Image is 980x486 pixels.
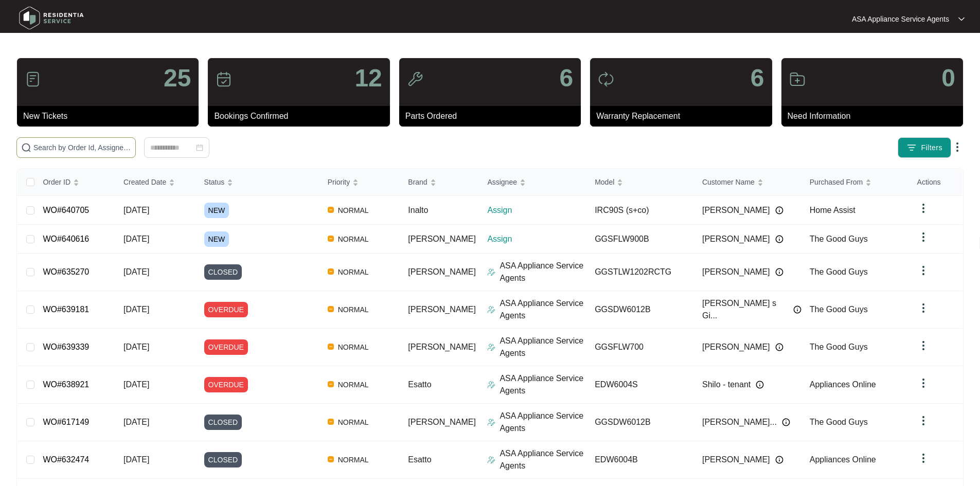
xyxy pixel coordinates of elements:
[596,110,772,122] p: Warranty Replacement
[319,169,400,196] th: Priority
[214,110,389,122] p: Bookings Confirmed
[487,381,495,389] img: Assigner Icon
[586,169,694,196] th: Model
[775,268,783,276] img: Info icon
[334,379,373,391] span: NORMAL
[123,176,166,188] span: Created Date
[500,297,586,322] p: ASA Appliance Service Agents
[33,142,131,153] input: Search by Order Id, Assignee Name, Customer Name, Brand and Model
[909,169,963,196] th: Actions
[586,291,694,329] td: GGSDW6012B
[702,176,755,188] span: Customer Name
[810,418,868,426] span: The Good Guys
[408,418,476,426] span: [PERSON_NAME]
[123,343,149,351] span: [DATE]
[123,305,149,314] span: [DATE]
[23,110,199,122] p: New Tickets
[34,169,115,196] th: Order ID
[204,264,242,280] span: CLOSED
[204,302,248,317] span: OVERDUE
[810,305,868,314] span: The Good Guys
[400,169,479,196] th: Brand
[334,454,373,466] span: NORMAL
[487,204,586,217] p: Assign
[25,71,41,87] img: icon
[204,377,248,392] span: OVERDUE
[204,452,242,467] span: CLOSED
[702,341,770,353] span: [PERSON_NAME]
[123,235,149,243] span: [DATE]
[204,339,248,355] span: OVERDUE
[702,454,770,466] span: [PERSON_NAME]
[328,236,334,242] img: Vercel Logo
[21,142,31,153] img: search-icon
[810,380,876,389] span: Appliances Online
[123,206,149,214] span: [DATE]
[123,455,149,464] span: [DATE]
[789,71,806,87] img: icon
[43,455,89,464] a: WO#632474
[782,418,790,426] img: Info icon
[479,169,586,196] th: Assignee
[751,66,764,91] p: 6
[775,206,783,214] img: Info icon
[43,418,89,426] a: WO#617149
[906,142,917,153] img: filter icon
[702,416,777,428] span: [PERSON_NAME]...
[115,169,196,196] th: Created Date
[500,447,586,472] p: ASA Appliance Service Agents
[810,455,876,464] span: Appliances Online
[702,204,770,217] span: [PERSON_NAME]
[334,233,373,245] span: NORMAL
[408,343,476,351] span: [PERSON_NAME]
[43,305,89,314] a: WO#639181
[328,344,334,350] img: Vercel Logo
[852,14,949,24] p: ASA Appliance Service Agents
[702,233,770,245] span: [PERSON_NAME]
[702,266,770,278] span: [PERSON_NAME]
[43,380,89,389] a: WO#638921
[788,110,963,122] p: Need Information
[810,267,868,276] span: The Good Guys
[586,225,694,254] td: GGSFLW900B
[801,169,909,196] th: Purchased From
[43,206,89,214] a: WO#640705
[328,419,334,425] img: Vercel Logo
[334,266,373,278] span: NORMAL
[500,260,586,284] p: ASA Appliance Service Agents
[164,66,191,91] p: 25
[756,381,764,389] img: Info icon
[43,267,89,276] a: WO#635270
[407,71,423,87] img: icon
[917,339,930,352] img: dropdown arrow
[586,196,694,225] td: IRC90S (s+co)
[204,176,225,188] span: Status
[917,415,930,427] img: dropdown arrow
[328,207,334,213] img: Vercel Logo
[334,204,373,217] span: NORMAL
[408,235,476,243] span: [PERSON_NAME]
[958,16,965,22] img: dropdown arrow
[793,305,801,314] img: Info icon
[408,176,427,188] span: Brand
[917,377,930,389] img: dropdown arrow
[917,452,930,464] img: dropdown arrow
[328,268,334,275] img: Vercel Logo
[921,142,942,153] span: Filters
[898,137,951,158] button: filter iconFilters
[204,231,229,247] span: NEW
[595,176,614,188] span: Model
[123,267,149,276] span: [DATE]
[586,329,694,366] td: GGSFLW700
[334,341,373,353] span: NORMAL
[487,233,586,245] p: Assign
[408,267,476,276] span: [PERSON_NAME]
[15,3,87,33] img: residentia service logo
[775,456,783,464] img: Info icon
[810,235,868,243] span: The Good Guys
[328,176,350,188] span: Priority
[586,441,694,479] td: EDW6004B
[598,71,614,87] img: icon
[43,176,70,188] span: Order ID
[500,372,586,397] p: ASA Appliance Service Agents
